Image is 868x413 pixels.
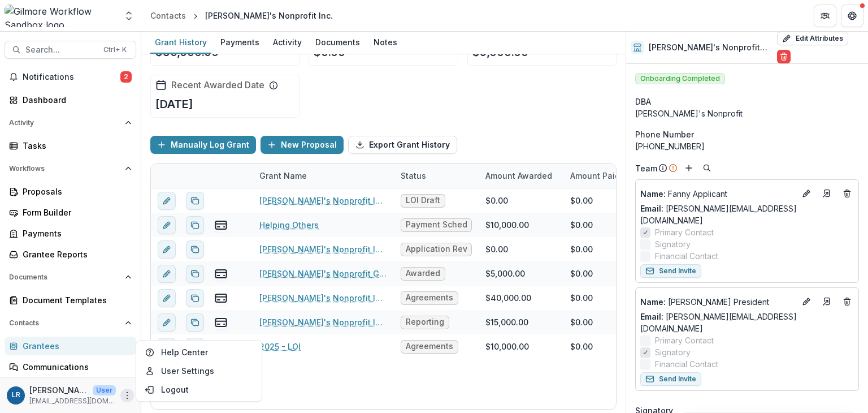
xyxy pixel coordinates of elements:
p: Fanny Applicant [640,188,795,200]
div: $0.00 [570,243,593,255]
button: Duplicate proposal [186,289,204,307]
p: [DATE] [155,96,193,113]
a: Payments [216,32,264,54]
button: Delete [777,50,791,63]
div: Contacts [150,10,186,21]
a: Go to contact [818,292,836,311]
button: edit [158,265,176,283]
span: Onboarding Completed [635,73,725,84]
div: [PERSON_NAME]'s Nonprofit Inc. [205,10,333,21]
div: Form Builder [23,206,127,218]
button: edit [158,216,176,234]
h2: [PERSON_NAME]'s Nonprofit Inc. [649,43,772,53]
button: view-payments [214,218,228,232]
div: Status [394,164,479,188]
span: Reporting [406,317,444,327]
button: edit [158,338,176,356]
button: Add [682,161,696,175]
button: Duplicate proposal [186,338,204,356]
span: Email: [640,204,663,213]
a: Activity [268,32,306,54]
span: Contacts [9,319,120,327]
span: Primary Contact [655,226,714,238]
a: Tasks [5,136,136,155]
div: Payments [23,227,127,239]
a: Email: [PERSON_NAME][EMAIL_ADDRESS][DOMAIN_NAME] [640,203,854,226]
div: $40,000.00 [485,292,531,304]
span: Documents [9,273,120,281]
div: $0.00 [570,292,593,304]
div: $15,000.00 [485,316,528,328]
div: Lindsay Rodriguez [12,392,20,399]
a: 2025 - LOI [259,341,301,352]
span: DBA [635,96,651,107]
p: [PERSON_NAME] [29,384,88,396]
button: edit [158,240,176,259]
a: Grantees [5,337,136,355]
div: Grant Name [253,164,394,188]
a: Communications [5,358,136,376]
div: Communications [23,361,127,373]
span: Financial Contact [655,358,718,370]
button: view-payments [214,291,228,305]
a: [PERSON_NAME]'s Nonprofit Inc. - 2025 - Grant Request LOI [259,195,387,206]
a: Email: [PERSON_NAME][EMAIL_ADDRESS][DOMAIN_NAME] [640,311,854,334]
div: Documents [311,34,364,50]
span: Search... [25,45,97,55]
div: $0.00 [485,195,508,206]
a: Name: Fanny Applicant [640,188,795,200]
button: Edit Attributes [777,32,848,45]
a: [PERSON_NAME]'s Nonprofit Inc. - 2025 - Grant Request [259,243,387,255]
a: [PERSON_NAME]'s Nonprofit Grant Application [259,268,387,279]
button: Duplicate proposal [186,313,204,332]
div: $5,000.00 [485,268,525,279]
button: Duplicate proposal [186,192,204,210]
h2: Recent Awarded Date [171,80,264,91]
button: view-payments [214,267,228,281]
div: Amount Awarded [479,164,563,188]
div: Notes [369,34,402,50]
button: Manually Log Grant [150,136,256,154]
button: Send Invite [640,264,701,278]
button: Duplicate proposal [186,265,204,283]
span: Application Review [406,244,467,254]
div: Payments [216,34,264,50]
p: Amount Paid [570,170,620,182]
span: Signatory [655,238,691,250]
div: $10,000.00 [485,219,529,231]
span: Activity [9,119,120,127]
span: Workflows [9,165,120,173]
button: edit [158,192,176,210]
span: Name : [640,297,666,307]
div: Grant History [150,34,211,50]
a: Contacts [146,7,190,24]
button: Open Activity [5,114,136,132]
div: Proposals [23,186,127,197]
button: Notifications2 [5,68,136,86]
div: Document Templates [23,294,127,306]
button: Open Contacts [5,314,136,332]
div: Ctrl + K [101,44,129,56]
div: $0.00 [570,316,593,328]
a: Dashboard [5,91,136,109]
a: Documents [311,32,364,54]
div: $0.00 [485,243,508,255]
button: Export Grant History [348,136,457,154]
div: Grantee Reports [23,248,127,260]
img: Gilmore Workflow Sandbox logo [5,5,116,27]
div: Grantees [23,340,127,352]
div: Dashboard [23,94,127,106]
a: Grant History [150,32,211,54]
button: edit [158,289,176,307]
a: Proposals [5,182,136,201]
button: Duplicate proposal [186,240,204,259]
div: $0.00 [570,219,593,231]
div: Tasks [23,140,127,152]
span: Email: [640,312,663,321]
span: Payment Schedule [406,220,467,230]
div: Amount Awarded [479,170,559,182]
a: Name: [PERSON_NAME] President [640,296,795,308]
a: Document Templates [5,291,136,309]
p: Team [635,162,657,174]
